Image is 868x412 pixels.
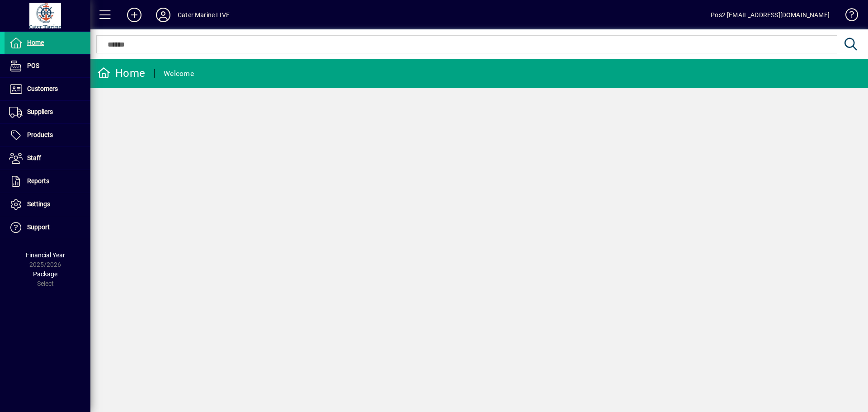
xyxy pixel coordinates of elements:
[149,7,178,23] button: Profile
[120,7,149,23] button: Add
[178,8,230,22] div: Cater Marine LIVE
[27,154,41,161] span: Staff
[33,270,57,278] span: Package
[5,147,90,170] a: Staff
[27,85,58,92] span: Customers
[5,170,90,193] a: Reports
[5,101,90,123] a: Suppliers
[27,223,50,231] span: Support
[27,131,53,138] span: Products
[5,55,90,77] a: POS
[5,216,90,239] a: Support
[5,78,90,100] a: Customers
[27,200,50,208] span: Settings
[27,39,44,46] span: Home
[27,62,39,69] span: POS
[5,124,90,147] a: Products
[839,2,857,31] a: Knowledge Base
[97,66,145,81] div: Home
[26,251,65,259] span: Financial Year
[27,177,49,185] span: Reports
[711,8,830,22] div: Pos2 [EMAIL_ADDRESS][DOMAIN_NAME]
[27,108,53,115] span: Suppliers
[5,193,90,216] a: Settings
[164,66,194,81] div: Welcome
